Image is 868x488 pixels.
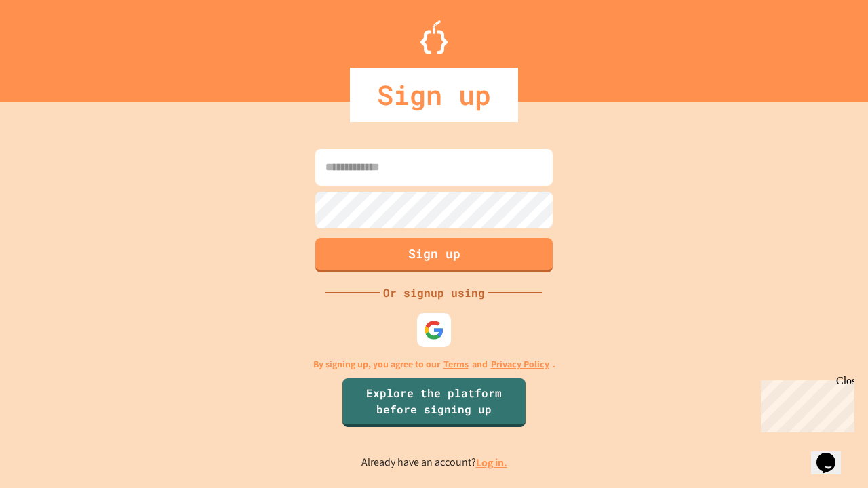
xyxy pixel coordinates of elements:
[443,357,469,371] a: Terms
[342,378,526,427] a: Explore the platform before signing up
[315,238,553,272] button: Sign up
[424,320,444,340] img: google-icon.svg
[755,375,854,432] iframe: chat widget
[380,285,488,301] div: Or signup using
[811,434,854,474] iframe: chat widget
[350,68,518,122] div: Sign up
[361,454,507,471] p: Already have an account?
[5,5,94,86] div: Chat with us now!Close
[491,357,549,371] a: Privacy Policy
[313,357,555,371] p: By signing up, you agree to our and .
[476,455,507,470] a: Log in.
[420,20,448,54] img: Logo.svg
